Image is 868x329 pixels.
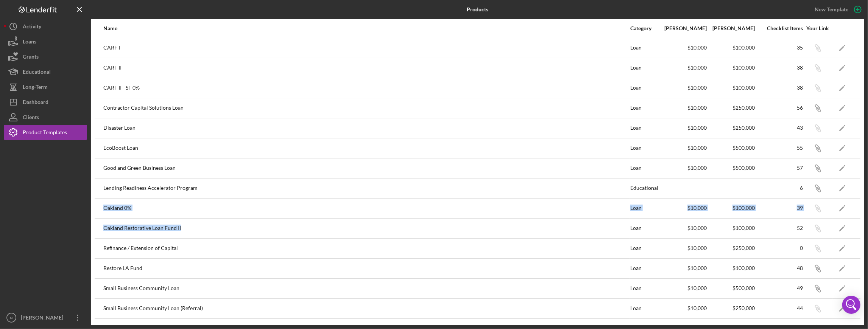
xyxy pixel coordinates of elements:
div: Loan [630,199,659,218]
div: EcoBoost Loan [103,139,630,158]
div: Oakland Restorative Loan Fund II [103,219,630,238]
div: Educational [23,64,51,81]
div: CARF I [103,39,630,57]
button: N[PERSON_NAME] [4,310,87,325]
div: 35 [756,45,803,51]
div: Loan [630,159,659,178]
button: Educational [4,64,87,79]
div: Product Templates [23,125,67,142]
div: Loan [630,119,659,138]
div: Contractor Capital Solutions Loan [103,99,630,118]
b: Products [467,6,488,12]
div: [PERSON_NAME] [19,310,68,327]
button: Clients [4,110,87,125]
div: Dashboard [23,95,48,112]
button: Loans [4,34,87,49]
div: Loan [630,219,659,238]
div: $10,000 [659,165,707,171]
div: $10,000 [659,65,707,71]
div: Disaster Loan [103,119,630,138]
div: Open Intercom Messenger [842,296,860,314]
div: 43 [756,125,803,131]
div: $10,000 [659,85,707,91]
div: 44 [756,305,803,311]
div: Category [630,25,659,31]
div: 52 [756,225,803,231]
div: New Template [815,4,848,15]
div: Loan [630,79,659,98]
text: N [10,316,13,320]
div: $100,000 [707,85,755,91]
div: Activity [23,19,41,36]
div: $10,000 [659,225,707,231]
div: Loan [630,279,659,298]
button: Grants [4,49,87,64]
div: Small Business Community Loan (Referral) [103,299,630,318]
div: 0 [756,245,803,251]
div: CARF II - SF 0% [103,79,630,98]
div: $10,000 [659,285,707,291]
div: Your Link [804,25,832,31]
div: 38 [756,65,803,71]
div: $250,000 [707,245,755,251]
div: $250,000 [707,305,755,311]
div: $10,000 [659,245,707,251]
button: Dashboard [4,95,87,110]
div: 49 [756,285,803,291]
div: 48 [756,265,803,271]
div: Refinance / Extension of Capital [103,239,630,258]
button: Activity [4,19,87,34]
div: $100,000 [707,265,755,271]
div: Loans [23,34,36,51]
div: $10,000 [659,205,707,211]
div: Loan [630,299,659,318]
div: $10,000 [659,45,707,51]
div: $10,000 [659,105,707,111]
div: 6 [756,185,803,191]
div: Small Business Community Loan [103,279,630,298]
div: $100,000 [707,65,755,71]
div: Loan [630,59,659,78]
button: Product Templates [4,125,87,140]
div: $250,000 [707,105,755,111]
button: New Template [810,4,864,15]
div: $10,000 [659,305,707,311]
div: Checklist Items [756,25,803,31]
div: Loan [630,139,659,158]
div: [PERSON_NAME] [707,25,755,31]
a: Long-Term [4,79,87,95]
div: Lending Readiness Accelerator Program [103,179,630,198]
div: Loan [630,259,659,278]
div: Loan [630,39,659,57]
div: $250,000 [707,125,755,131]
div: Loan [630,99,659,118]
div: 56 [756,105,803,111]
div: $10,000 [659,145,707,151]
div: $100,000 [707,205,755,211]
div: [PERSON_NAME] [659,25,707,31]
div: $500,000 [707,285,755,291]
div: CARF II [103,59,630,78]
div: Loan [630,239,659,258]
div: Educational [630,179,659,198]
div: 57 [756,165,803,171]
div: Name [103,25,630,31]
div: $100,000 [707,45,755,51]
div: Oakland 0% [103,199,630,218]
div: $500,000 [707,145,755,151]
div: $100,000 [707,225,755,231]
div: Grants [23,49,39,66]
div: 39 [756,205,803,211]
div: Restore LA Fund [103,259,630,278]
div: Good and Green Business Loan [103,159,630,178]
div: Clients [23,110,39,127]
div: $10,000 [659,125,707,131]
div: $500,000 [707,165,755,171]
